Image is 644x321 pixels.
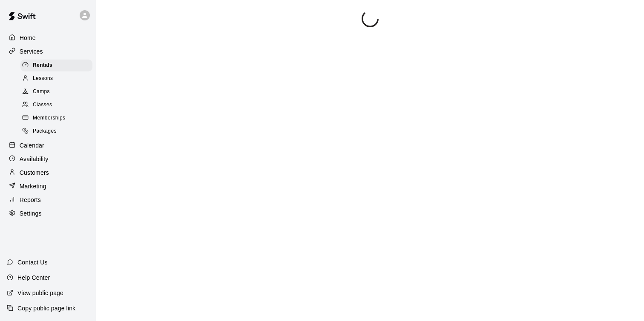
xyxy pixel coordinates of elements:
[7,45,89,58] a: Services
[7,207,89,220] a: Settings
[20,86,92,98] div: Camps
[20,34,36,42] p: Home
[7,180,89,193] a: Marketing
[20,155,49,163] p: Availability
[33,74,53,83] span: Lessons
[20,72,96,85] a: Lessons
[20,47,43,56] p: Services
[20,112,92,124] div: Memberships
[33,88,50,96] span: Camps
[7,31,89,44] a: Home
[20,125,92,137] div: Packages
[33,114,65,122] span: Memberships
[33,101,52,109] span: Classes
[7,193,89,206] a: Reports
[20,59,96,72] a: Rentals
[20,182,46,190] p: Marketing
[17,289,63,297] p: View public page
[20,209,42,218] p: Settings
[33,61,52,70] span: Rentals
[20,73,92,85] div: Lessons
[20,60,92,71] div: Rentals
[17,273,50,282] p: Help Center
[20,99,92,111] div: Classes
[17,304,75,312] p: Copy public page link
[20,99,96,112] a: Classes
[7,166,89,179] a: Customers
[17,258,48,267] p: Contact Us
[20,112,96,125] a: Memberships
[7,139,89,152] a: Calendar
[20,196,41,204] p: Reports
[33,127,57,136] span: Packages
[20,125,96,138] a: Packages
[7,153,89,165] a: Availability
[20,85,96,99] a: Camps
[20,141,44,150] p: Calendar
[20,168,49,177] p: Customers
